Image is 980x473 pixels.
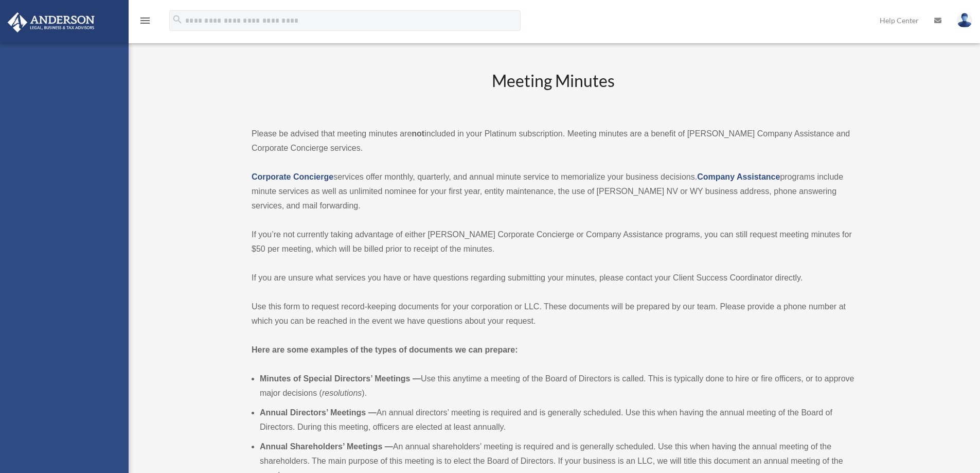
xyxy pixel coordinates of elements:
[252,271,854,285] p: If you are unsure what services you have or have questions regarding submitting your minutes, ple...
[322,389,362,397] em: resolutions
[139,18,151,27] a: menu
[252,172,333,181] a: Corporate Concierge
[252,227,854,256] p: If you’re not currently taking advantage of either [PERSON_NAME] Corporate Concierge or Company A...
[252,127,854,155] p: Please be advised that meeting minutes are included in your Platinum subscription. Meeting minute...
[260,442,393,451] b: Annual Shareholders’ Meetings —
[252,300,854,328] p: Use this form to request record-keeping documents for your corporation or LLC. These documents wi...
[260,374,421,383] b: Minutes of Special Directors’ Meetings —
[172,14,183,25] i: search
[697,172,780,181] a: Company Assistance
[260,408,377,417] b: Annual Directors’ Meetings —
[260,372,854,400] li: Use this anytime a meeting of the Board of Directors is called. This is typically done to hire or...
[252,69,854,112] h2: Meeting Minutes
[252,345,518,354] strong: Here are some examples of the types of documents we can prepare:
[252,170,854,213] p: services offer monthly, quarterly, and annual minute service to memorialize your business decisio...
[5,12,98,32] img: Anderson Advisors Platinum Portal
[260,406,854,434] li: An annual directors’ meeting is required and is generally scheduled. Use this when having the ann...
[957,13,972,28] img: User Pic
[412,129,424,138] strong: not
[139,14,151,27] i: menu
